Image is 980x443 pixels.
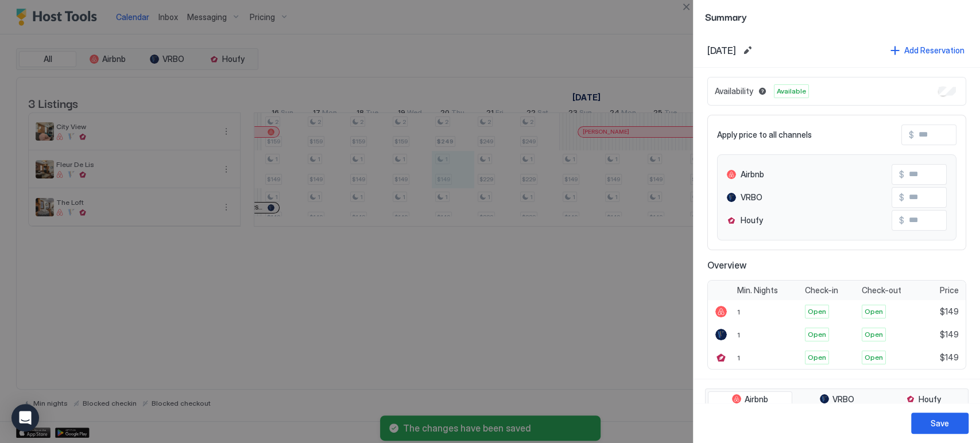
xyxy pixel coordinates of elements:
span: 1 [737,353,740,362]
span: $149 [940,352,959,363]
span: [DATE] [707,45,736,56]
span: Open [808,306,826,317]
span: Check-in [805,285,838,296]
span: Houfy [741,215,763,226]
span: VRBO [741,192,762,203]
span: VRBO [832,394,854,405]
div: Open Intercom Messenger [11,404,39,432]
span: Open [808,329,826,340]
span: Open [865,306,883,317]
span: Overview [707,259,966,271]
button: Houfy [881,391,966,407]
button: Edit date range [741,44,754,57]
button: Save [911,413,969,434]
span: Check-out [862,285,901,296]
span: Availability [715,86,753,96]
span: Houfy [919,394,941,405]
span: 1 [737,308,740,316]
span: Airbnb [745,394,768,405]
div: Save [931,417,949,429]
span: Price [940,285,959,296]
button: VRBO [795,391,879,407]
span: $ [899,215,904,226]
button: Blocked dates override all pricing rules and remain unavailable until manually unblocked [756,84,769,98]
span: $ [899,192,904,203]
span: $ [899,169,904,180]
span: Airbnb [741,169,764,180]
span: Summary [705,9,969,24]
span: $149 [940,329,959,340]
span: Open [808,352,826,363]
button: Add Reservation [889,42,966,58]
span: Open [865,329,883,340]
span: 1 [737,331,740,339]
span: $149 [940,306,959,317]
span: Open [865,352,883,363]
span: $ [909,130,914,140]
div: Add Reservation [904,44,964,56]
div: tab-group [705,388,969,410]
span: Available [777,86,806,96]
span: Min. Nights [737,285,778,296]
button: Airbnb [708,391,792,407]
span: Apply price to all channels [717,130,812,140]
